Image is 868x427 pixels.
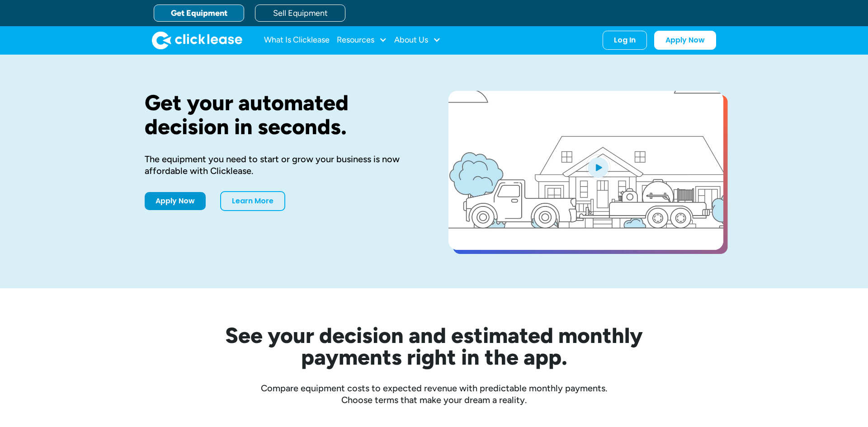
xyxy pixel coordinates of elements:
[654,31,716,50] a: Apply Now
[255,5,345,22] a: Sell Equipment
[152,31,242,49] img: Clicklease logo
[145,153,420,177] div: The equipment you need to start or grow your business is now affordable with Clicklease.
[394,31,441,49] div: About Us
[264,31,330,49] a: What Is Clicklease
[154,5,244,22] a: Get Equipment
[152,31,242,49] a: home
[337,31,387,49] div: Resources
[220,191,285,211] a: Learn More
[181,324,687,368] h2: See your decision and estimated monthly payments right in the app.
[586,155,610,180] img: Blue play button logo on a light blue circular background
[145,91,420,139] h1: Get your automated decision in seconds.
[614,36,636,45] div: Log In
[448,91,723,250] a: open lightbox
[145,192,206,210] a: Apply Now
[145,382,723,406] div: Compare equipment costs to expected revenue with predictable monthly payments. Choose terms that ...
